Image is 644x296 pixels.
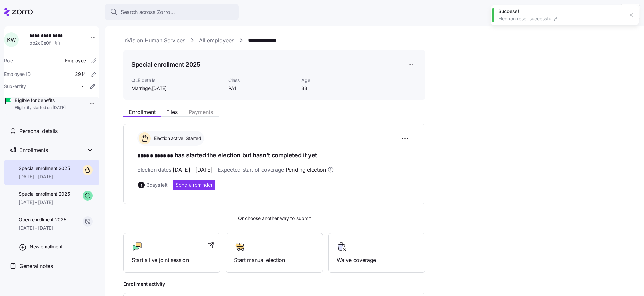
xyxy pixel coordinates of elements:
span: Eligibility started on [DATE] [15,105,66,111]
span: Payments [189,109,213,115]
span: Send a reminder [176,182,213,188]
h1: Special enrollment 2025 [131,60,200,69]
a: InVision Human Services [123,36,185,45]
span: 33 [301,85,369,92]
span: K W [7,37,16,42]
span: Enrollments [19,146,48,154]
span: 3 days left [147,182,168,188]
span: Special enrollment 2025 [19,191,70,197]
div: Election reset successfully! [498,15,624,22]
span: [DATE] - [DATE] [19,199,70,206]
span: Waive coverage [337,256,417,264]
span: PA1 [228,85,296,92]
h1: has started the election but hasn't completed it yet [137,151,412,160]
span: bb2c0e0f [29,40,51,46]
span: [DATE] [152,85,167,92]
span: 2914 [75,71,86,78]
span: General notes [19,262,53,270]
span: Enrollment activity [123,281,425,287]
span: New enrollment [30,243,62,250]
button: Send a reminder [173,180,215,190]
span: Search across Zorro... [121,8,175,16]
span: Special enrollment 2025 [19,165,70,172]
span: Expected start of coverage [218,166,334,174]
span: Eligible for benefits [15,97,66,104]
span: Age [301,77,369,84]
span: Enrollment [129,109,156,115]
span: Employee [65,57,86,64]
span: Or choose another way to submit [123,215,425,222]
span: QLE details [131,77,223,84]
span: - [81,83,83,90]
span: [DATE] - [DATE] [19,225,66,231]
span: Open enrollment 2025 [19,216,66,223]
span: Class [228,77,296,84]
span: Role [4,57,13,64]
span: Start a live joint session [132,256,212,264]
span: Sub-entity [4,83,26,90]
span: Personal details [19,127,58,135]
span: Election active: Started [152,135,201,142]
span: Pending election [286,166,326,174]
span: [DATE] - [DATE] [173,166,212,174]
button: Search across Zorro... [105,4,239,20]
span: Marriage , [131,85,167,92]
div: Success! [498,8,624,15]
a: All employees [199,36,234,45]
span: [DATE] - [DATE] [19,173,70,180]
span: Start manual election [234,256,314,264]
span: Election dates [137,166,212,174]
span: Employee ID [4,71,31,78]
span: Files [166,109,178,115]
